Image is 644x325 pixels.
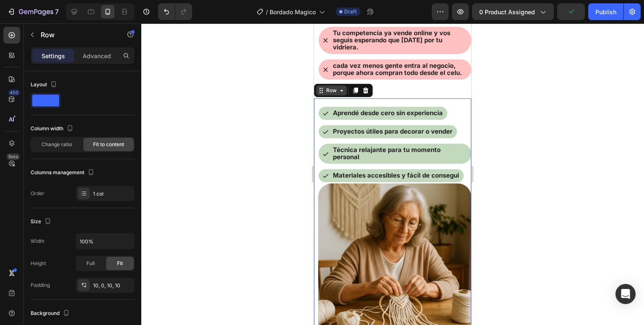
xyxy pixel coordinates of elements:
[270,8,316,16] span: Bordado Magico
[41,30,112,40] p: Row
[8,89,20,96] div: 450
[31,281,50,289] div: Padding
[42,52,65,60] p: Settings
[31,308,71,319] div: Background
[83,52,111,60] p: Advanced
[76,234,134,249] input: Auto
[472,3,554,20] button: 0 product assigned
[31,123,75,134] div: Column width
[615,284,636,304] div: Open Intercom Messenger
[93,282,132,289] div: 10, 0, 10, 10
[595,8,616,16] div: Publish
[31,260,46,267] div: Height
[31,190,44,197] div: Order
[31,167,96,178] div: Columns management
[55,7,59,17] p: 7
[344,8,357,15] span: Draft
[31,79,59,90] div: Layout
[6,153,20,160] div: Beta
[588,3,623,20] button: Publish
[479,8,535,16] span: 0 product assigned
[314,23,471,325] iframe: Design area
[266,8,268,16] span: /
[93,190,132,198] div: 1 col
[42,141,72,148] span: Change ratio
[93,141,124,148] span: Fit to content
[158,3,192,20] div: Undo/Redo
[31,237,44,245] div: Width
[86,260,95,267] span: Full
[31,216,53,227] div: Size
[3,3,62,20] button: 7
[117,260,123,267] span: Fit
